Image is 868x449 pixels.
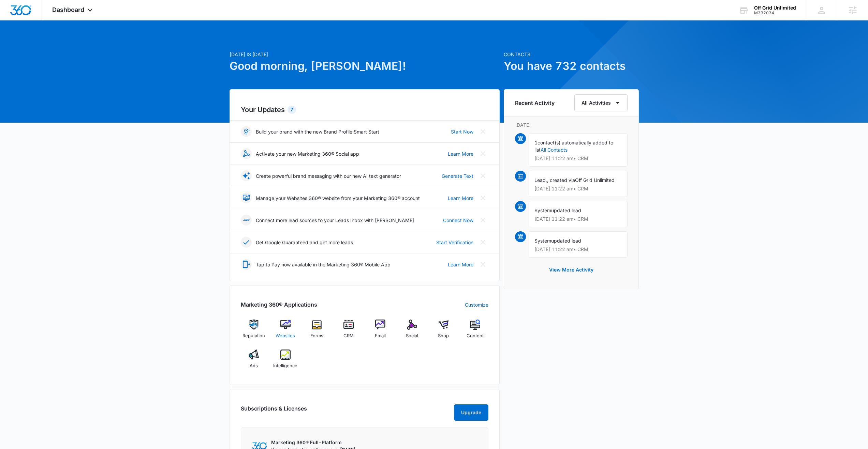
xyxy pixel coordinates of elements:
[406,332,418,339] span: Social
[242,332,265,339] span: Reputation
[288,106,296,114] div: 7
[541,147,568,153] a: All Contacts
[534,140,613,153] span: contact(s) automatically added to list
[367,320,394,344] a: Email
[310,332,323,339] span: Forms
[477,237,488,248] button: Close
[504,51,639,58] p: Contacts
[256,195,420,202] p: Manage your Websites 360® website from your Marketing 360® account
[399,320,425,344] a: Social
[241,300,317,309] h2: Marketing 360® Applications
[477,148,488,159] button: Close
[448,150,473,157] a: Learn More
[551,207,581,213] span: updated lead
[477,192,488,203] button: Close
[272,320,298,344] a: Websites
[271,439,355,446] p: Marketing 360® Full-Platform
[534,247,622,252] p: [DATE] 11:22 am • CRM
[462,320,488,344] a: Content
[454,404,488,421] button: Upgrade
[534,156,622,161] p: [DATE] 11:22 am • CRM
[534,207,551,213] span: System
[256,128,379,135] p: Build your brand with the new Brand Profile Smart Start
[477,215,488,226] button: Close
[534,140,538,145] span: 1
[451,128,473,135] a: Start Now
[575,177,615,183] span: Off Grid Unlimited
[230,58,500,74] h1: Good morning, [PERSON_NAME]!
[551,238,581,244] span: updated lead
[448,261,473,268] a: Learn More
[442,172,473,180] a: Generate Text
[256,261,391,268] p: Tap to Pay now available in the Marketing 360® Mobile App
[754,5,796,11] div: account name
[256,217,414,224] p: Connect more lead sources to your Leads Inbox with [PERSON_NAME]
[230,51,500,58] p: [DATE] is [DATE]
[241,350,267,374] a: Ads
[256,239,353,246] p: Get Google Guaranteed and get more leads
[448,195,473,202] a: Learn More
[504,58,639,74] h1: You have 732 contacts
[272,350,298,374] a: Intelligence
[343,332,354,339] span: CRM
[477,126,488,137] button: Close
[467,332,484,339] span: Content
[547,177,575,183] span: , created via
[52,6,84,13] span: Dashboard
[438,332,449,339] span: Shop
[477,259,488,270] button: Close
[534,217,622,221] p: [DATE] 11:22 am • CRM
[241,404,307,418] h2: Subscriptions & Licenses
[436,239,473,246] a: Start Verification
[241,320,267,344] a: Reputation
[534,238,551,244] span: System
[273,362,297,369] span: Intelligence
[276,332,295,339] span: Websites
[574,94,628,111] button: All Activities
[336,320,362,344] a: CRM
[477,170,488,181] button: Close
[515,121,628,128] p: [DATE]
[465,301,488,308] a: Customize
[304,320,330,344] a: Forms
[754,11,796,15] div: account id
[443,217,473,224] a: Connect Now
[250,362,258,369] span: Ads
[430,320,457,344] a: Shop
[515,99,555,107] h6: Recent Activity
[534,186,622,191] p: [DATE] 11:22 am • CRM
[256,172,401,180] p: Create powerful brand messaging with our new AI text generator
[375,332,386,339] span: Email
[241,105,488,115] h2: Your Updates
[256,150,359,157] p: Activate your new Marketing 360® Social app
[534,177,547,183] span: Lead,
[542,262,600,278] button: View More Activity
